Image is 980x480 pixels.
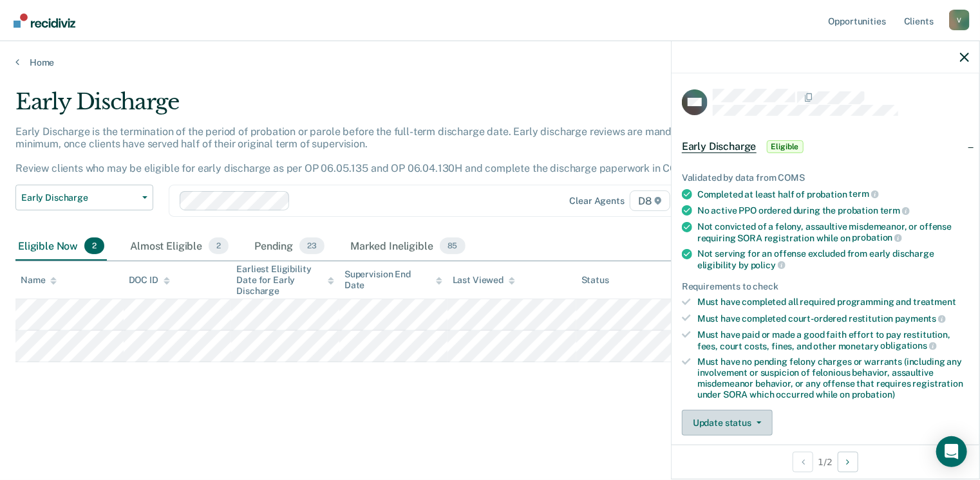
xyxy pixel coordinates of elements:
[880,205,910,216] span: term
[440,237,466,254] span: 85
[453,275,515,286] div: Last Viewed
[127,232,231,261] div: Almost Eligible
[299,237,325,254] span: 23
[348,232,467,261] div: Marked Ineligible
[697,313,969,324] div: Must have completed court-ordered restitution
[949,10,970,30] div: V
[682,281,969,292] div: Requirements to check
[672,126,979,167] div: Early DischargeEligible
[682,140,757,153] span: Early Discharge
[936,436,967,467] div: Open Intercom Messenger
[682,410,773,436] button: Update status
[697,248,969,270] div: Not serving for an offense excluded from early discharge eligibility by
[15,125,708,175] p: Early Discharge is the termination of the period of probation or parole before the full-term disc...
[15,57,965,68] a: Home
[630,190,670,211] span: D8
[84,237,104,254] span: 2
[881,340,937,351] span: obligations
[14,14,75,28] img: Recidiviz
[913,297,956,307] span: treatment
[849,189,879,199] span: term
[581,275,609,286] div: Status
[697,297,969,308] div: Must have completed all required programming and
[15,89,751,125] div: Early Discharge
[21,275,57,286] div: Name
[570,196,625,207] div: Clear agents
[697,205,969,216] div: No active PPO ordered during the probation
[767,140,804,153] span: Eligible
[697,221,969,243] div: Not convicted of a felony, assaultive misdemeanor, or offense requiring SORA registration while on
[838,452,858,472] button: Next Opportunity
[129,275,170,286] div: DOC ID
[252,232,327,261] div: Pending
[852,389,895,400] span: probation)
[751,260,786,270] span: policy
[682,172,969,183] div: Validated by data from COMS
[853,232,903,243] span: probation
[236,264,334,296] div: Earliest Eligibility Date for Early Discharge
[896,313,947,324] span: payments
[672,445,979,479] div: 1 / 2
[209,237,229,254] span: 2
[697,329,969,351] div: Must have paid or made a good faith effort to pay restitution, fees, court costs, fines, and othe...
[21,192,137,203] span: Early Discharge
[697,189,969,200] div: Completed at least half of probation
[15,232,107,261] div: Eligible Now
[793,452,813,472] button: Previous Opportunity
[697,356,969,400] div: Must have no pending felony charges or warrants (including any involvement or suspicion of feloni...
[949,10,970,30] button: Profile dropdown button
[344,269,442,291] div: Supervision End Date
